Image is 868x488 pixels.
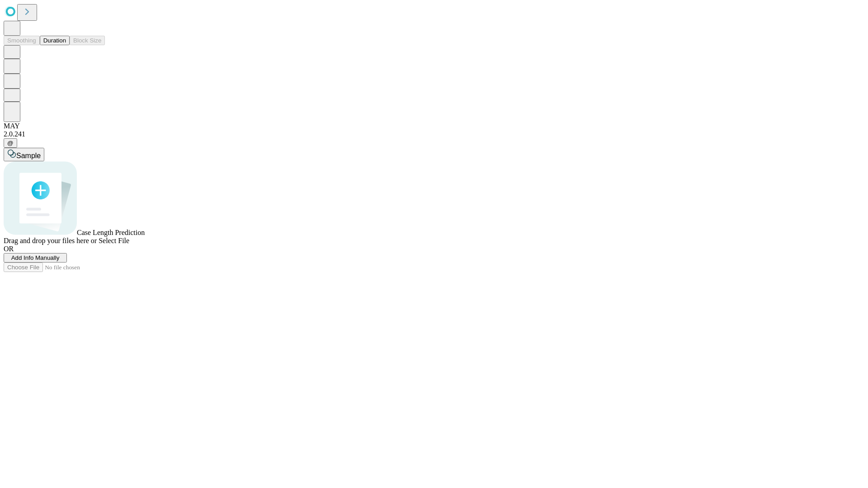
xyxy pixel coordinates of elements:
[4,237,97,244] span: Drag and drop your files here or
[4,36,40,45] button: Smoothing
[70,36,105,45] button: Block Size
[40,36,70,45] button: Duration
[77,229,145,236] span: Case Length Prediction
[11,254,60,261] span: Add Info Manually
[4,130,864,138] div: 2.0.241
[4,138,17,148] button: @
[4,122,864,130] div: MAY
[4,148,44,161] button: Sample
[99,237,129,244] span: Select File
[7,140,14,146] span: @
[16,152,41,160] span: Sample
[4,245,14,253] span: OR
[4,253,67,263] button: Add Info Manually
